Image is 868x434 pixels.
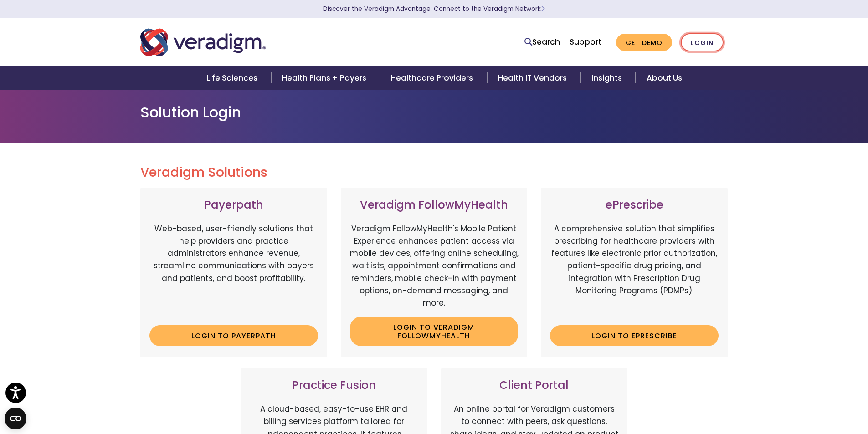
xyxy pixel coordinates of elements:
[140,104,728,121] h1: Solution Login
[487,66,580,90] a: Health IT Vendors
[616,34,672,51] a: Get Demo
[550,223,719,318] p: A comprehensive solution that simplifies prescribing for healthcare providers with features like ...
[140,165,728,180] h2: Veradigm Solutions
[250,379,418,392] h3: Practice Fusion
[541,5,545,13] span: Learn More
[450,379,619,392] h3: Client Portal
[140,27,266,57] img: Veradigm logo
[550,199,719,212] h3: ePrescribe
[195,66,271,90] a: Life Sciences
[550,325,719,346] a: Login to ePrescribe
[271,66,380,90] a: Health Plans + Payers
[350,317,519,346] a: Login to Veradigm FollowMyHealth
[570,36,601,47] a: Support
[323,5,545,13] a: Discover the Veradigm Advantage: Connect to the Veradigm NetworkLearn More
[350,223,519,309] p: Veradigm FollowMyHealth's Mobile Patient Experience enhances patient access via mobile devices, o...
[149,223,318,318] p: Web-based, user-friendly solutions that help providers and practice administrators enhance revenu...
[524,36,560,48] a: Search
[149,199,318,212] h3: Payerpath
[380,66,487,90] a: Healthcare Providers
[681,33,724,52] a: Login
[580,66,636,90] a: Insights
[350,199,519,212] h3: Veradigm FollowMyHealth
[5,408,26,429] button: Open CMP widget
[149,325,318,346] a: Login to Payerpath
[636,66,693,90] a: About Us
